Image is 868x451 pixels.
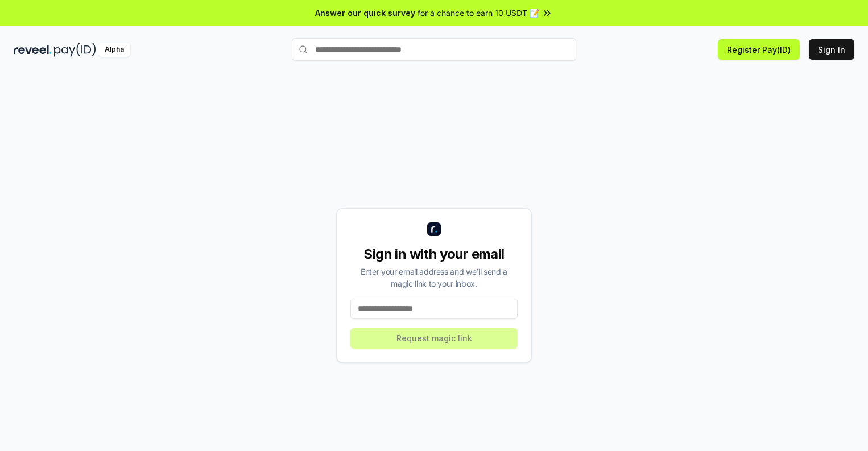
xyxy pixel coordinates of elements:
img: reveel_dark [14,43,52,57]
span: Answer our quick survey [315,7,415,19]
img: logo_small [427,222,441,236]
div: Sign in with your email [350,245,518,263]
img: pay_id [54,43,96,57]
span: for a chance to earn 10 USDT 📝 [418,7,539,19]
button: Register Pay(ID) [718,39,800,60]
button: Sign In [809,39,854,60]
div: Alpha [98,43,130,57]
div: Enter your email address and we’ll send a magic link to your inbox. [350,266,518,289]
